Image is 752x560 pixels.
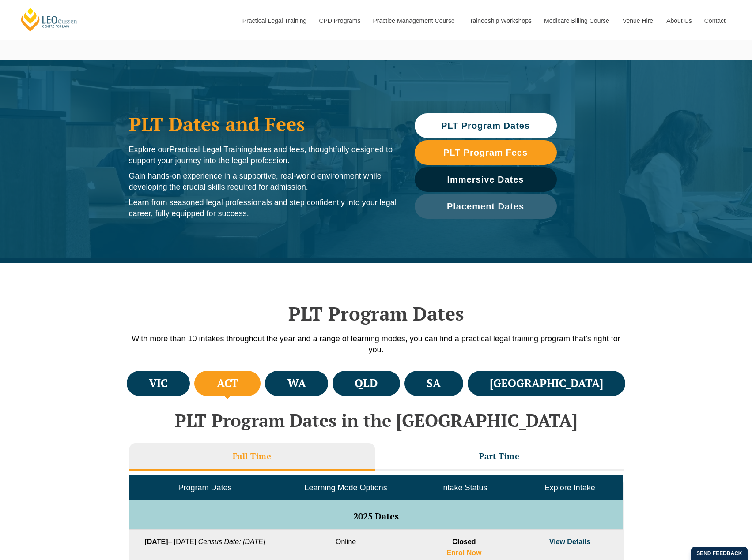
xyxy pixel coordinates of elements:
[129,171,397,193] p: Gain hands-on experience in a supportive, real-world environment while developing the crucial ski...
[441,483,487,492] span: Intake Status
[129,113,397,135] h1: PLT Dates and Fees
[443,148,528,157] span: PLT Program Fees
[198,538,265,545] em: Census Date: [DATE]
[441,121,530,130] span: PLT Program Dates
[305,483,387,492] span: Learning Mode Options
[693,501,730,538] iframe: LiveChat chat widget
[415,140,557,165] a: PLT Program Fees
[312,2,366,40] a: CPD Programs
[144,538,196,545] a: [DATE]– [DATE]
[170,145,252,154] span: Practical Legal Training
[616,2,660,40] a: Venue Hire
[353,510,399,522] span: 2025 Dates
[144,538,168,545] strong: [DATE]
[660,2,698,40] a: About Us
[415,194,557,219] a: Placement Dates
[125,302,628,325] h2: PLT Program Dates
[537,2,616,40] a: Medicare Billing Course
[490,376,603,391] h4: [GEOGRAPHIC_DATA]
[447,202,524,211] span: Placement Dates
[415,167,557,192] a: Immersive Dates
[236,2,313,40] a: Practical Legal Training
[549,538,590,545] a: View Details
[287,376,306,391] h4: WA
[178,483,231,492] span: Program Dates
[544,483,595,492] span: Explore Intake
[129,144,397,166] p: Explore our dates and fees, thoughtfully designed to support your journey into the legal profession.
[447,175,524,184] span: Immersive Dates
[129,197,397,219] p: Learn from seasoned legal professionals and step confidently into your legal career, fully equipp...
[355,376,378,391] h4: QLD
[125,411,628,430] h2: PLT Program Dates in the [GEOGRAPHIC_DATA]
[233,451,272,461] h3: Full Time
[479,451,520,461] h3: Part Time
[698,2,732,40] a: Contact
[149,376,168,391] h4: VIC
[367,2,461,40] a: Practice Management Course
[452,538,476,545] span: Closed
[446,549,481,556] a: Enrol Now
[427,376,441,391] h4: SA
[415,113,557,138] a: PLT Program Dates
[20,7,79,32] a: [PERSON_NAME] Centre for Law
[461,2,537,40] a: Traineeship Workshops
[217,376,238,391] h4: ACT
[125,333,628,355] p: With more than 10 intakes throughout the year and a range of learning modes, you can find a pract...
